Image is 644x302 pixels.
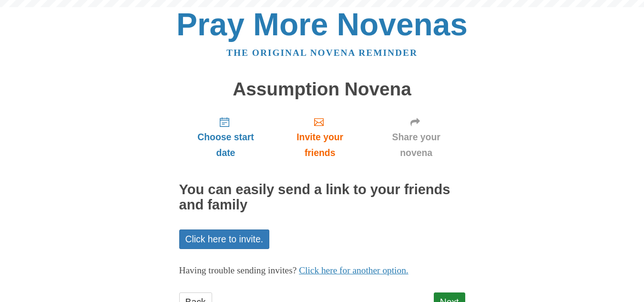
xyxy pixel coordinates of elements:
a: Click here for another option. [299,265,409,275]
h1: Assumption Novena [179,79,465,100]
a: Choose start date [179,109,273,166]
a: The original novena reminder [226,48,418,58]
a: Share your novena [368,109,465,166]
span: Choose start date [189,129,263,161]
h2: You can easily send a link to your friends and family [179,182,465,213]
span: Having trouble sending invites? [179,265,297,275]
a: Pray More Novenas [176,7,468,42]
span: Share your novena [377,129,456,161]
a: Click here to invite. [179,229,270,249]
a: Invite your friends [272,109,367,166]
span: Invite your friends [282,129,358,161]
